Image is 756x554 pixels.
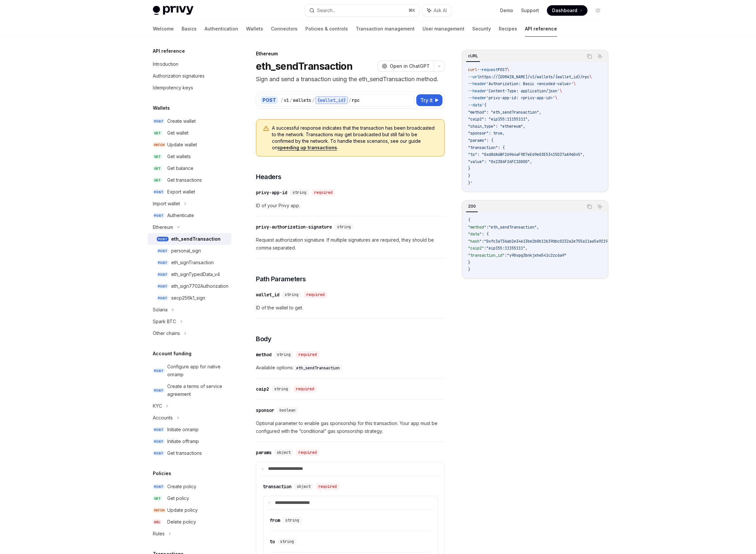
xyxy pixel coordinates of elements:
div: Get transactions [167,176,202,184]
div: 200 [466,202,478,210]
div: required [293,386,317,392]
span: "sponsor": true, [468,131,505,136]
a: GETGet balance [148,162,231,174]
span: Headers [256,172,281,181]
span: PATCH [153,142,166,147]
span: 'Authorization: Basic <encoded-value>' [486,81,573,86]
span: POST [153,439,165,444]
span: "to": "0xd8dA6BF26964aF9D7eEd9e03E53415D37aA96045", [468,152,585,157]
a: GETGet wallet [148,127,231,139]
a: Welcome [153,21,174,37]
div: eth_sendTransaction [171,235,221,243]
span: string [337,224,351,230]
div: from [270,517,280,524]
span: POST [153,388,165,393]
a: POSTInitiate onramp [148,424,231,435]
a: POSTGet transactions [148,447,231,459]
div: eth_signTransaction [171,259,214,267]
a: DELDelete policy [148,516,231,528]
a: PATCHUpdate wallet [148,139,231,151]
div: Rules [153,530,165,538]
a: PATCHUpdate policy [148,504,231,516]
div: caip2 [256,386,269,392]
a: Introduction [148,58,231,70]
button: Ask AI [423,5,451,16]
a: Basics [182,21,197,37]
a: Support [521,7,539,14]
span: "value": "0x2386F26FC10000", [468,159,532,164]
a: API reference [525,21,557,37]
div: Get balance [167,164,193,172]
span: "transaction_id" [468,253,505,258]
span: ID of your Privy app. [256,202,445,210]
h1: eth_sendTransaction [256,60,352,72]
div: privy-app-id [256,189,287,196]
span: GET [153,178,162,183]
div: Import wallet [153,200,180,208]
div: Update wallet [167,141,197,149]
span: 'privy-app-id: <privy-app-id>' [486,95,555,101]
a: GETGet transactions [148,174,231,186]
div: wallet_id [256,291,279,298]
span: Ask AI [434,7,447,14]
span: --url [468,74,479,80]
a: Wallets [246,21,263,37]
a: GETGet wallets [148,151,231,162]
span: \ [560,88,562,94]
div: Get policy [167,494,189,502]
div: / [312,97,315,103]
a: User management [423,21,464,37]
span: Available options: [256,364,445,372]
div: Create wallet [167,117,196,125]
div: eth_signTypedData_v4 [171,270,220,278]
a: POSTeth_sign7702Authorization [148,280,231,292]
span: --data [468,102,482,108]
a: POSTpersonal_sign [148,245,231,257]
span: GET [153,166,162,171]
span: Open in ChatGPT [390,63,430,69]
div: Get wallets [167,153,191,160]
div: Search... [317,7,335,14]
span: ID of the wallet to get. [256,304,445,312]
a: POSTeth_signTypedData_v4 [148,268,231,280]
a: POSTAuthenticate [148,210,231,221]
button: Copy the contents from the code block [585,52,594,61]
div: / [349,97,351,103]
span: } [468,173,470,178]
div: Idempotency keys [153,84,193,92]
div: Introduction [153,60,178,68]
h5: Wallets [153,104,170,112]
div: Get transactions [167,449,202,457]
div: POST [261,96,278,104]
div: v1 [284,97,289,103]
button: Copy the contents from the code block [585,202,594,211]
span: GET [153,131,162,136]
div: {wallet_id} [315,96,348,104]
span: PATCH [153,508,166,513]
div: sponsor [256,407,274,414]
span: { [468,217,470,223]
h5: API reference [153,47,185,55]
span: string [293,190,306,195]
div: Accounts [153,414,173,422]
div: Authorization signatures [153,72,205,80]
a: POSTExport wallet [148,186,231,198]
span: string [285,292,298,297]
a: Connectors [271,21,297,37]
div: transaction [263,483,292,490]
span: 'Content-Type: application/json' [486,88,560,94]
span: "chain_type": "ethereum", [468,124,525,129]
span: object [297,484,311,489]
div: Ethereum [256,50,445,57]
a: POSTConfigure app for native onramp [148,361,231,380]
a: Recipes [499,21,517,37]
span: POST [157,249,169,253]
div: Create policy [167,483,196,490]
button: Ask AI [596,52,604,61]
div: Authenticate [167,212,194,219]
svg: Warning [263,125,269,132]
span: https://[DOMAIN_NAME]/v1/wallets/{wallet_id}/rpc [479,74,589,80]
span: DEL [153,520,161,525]
button: Toggle dark mode [593,5,603,16]
span: Path Parameters [256,274,306,284]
